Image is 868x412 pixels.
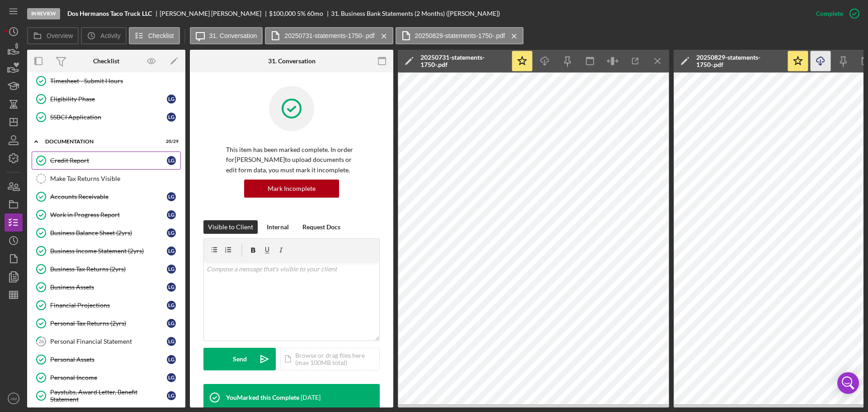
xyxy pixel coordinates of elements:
[81,27,126,44] button: Activity
[50,374,167,381] div: Personal Income
[167,113,176,122] div: L G
[32,314,181,332] a: Personal Tax Returns (2yrs)LG
[32,242,181,260] a: Business Income Statement (2yrs)LG
[47,32,73,39] label: Overview
[50,388,167,403] div: Paystubs, Award Letter, Benefit Statement
[100,32,120,39] label: Activity
[32,296,181,314] a: Financial ProjectionsLG
[284,32,374,39] label: 20250731-statements-1750-.pdf
[27,27,79,44] button: Overview
[233,348,247,370] div: Send
[297,10,306,17] div: 5 %
[32,260,181,278] a: Business Tax Returns (2yrs)LG
[420,54,506,68] div: 20250731-statements-1750-.pdf
[50,193,167,200] div: Accounts Receivable
[32,188,181,206] a: Accounts ReceivableLG
[50,356,167,363] div: Personal Assets
[837,372,859,394] div: Open Intercom Messenger
[5,389,23,407] button: AM
[27,8,60,19] div: In Review
[50,175,180,182] div: Make Tax Returns Visible
[203,220,258,234] button: Visible to Client
[268,180,316,198] div: Mark Incomplete
[268,57,316,65] div: 31. Conversation
[167,156,176,165] div: L G
[167,192,176,201] div: L G
[32,72,181,90] a: Timesheet - Submit Hours
[32,387,181,405] a: Paystubs, Award Letter, Benefit StatementLG
[167,355,176,364] div: L G
[807,5,863,23] button: Complete
[190,27,263,44] button: 31. Conversation
[50,338,167,345] div: Personal Financial Statement
[50,284,167,291] div: Business Assets
[45,139,156,144] div: Documentation
[816,5,843,23] div: Complete
[50,247,167,255] div: Business Income Statement (2yrs)
[32,224,181,242] a: Business Balance Sheet (2yrs)LG
[50,229,167,237] div: Business Balance Sheet (2yrs)
[226,394,299,401] div: You Marked this Complete
[209,32,257,39] label: 31. Conversation
[32,108,181,126] a: SSBCI ApplicationLG
[32,278,181,296] a: Business AssetsLG
[298,220,345,234] button: Request Docs
[93,57,119,65] div: Checklist
[148,32,174,39] label: Checklist
[301,394,321,401] time: 2025-09-25 14:29
[267,220,289,234] div: Internal
[167,301,176,310] div: L G
[331,10,500,17] div: 31. Business Bank Statements (2 Months) ([PERSON_NAME])
[129,27,180,44] button: Checklist
[167,337,176,346] div: L G
[32,90,181,108] a: Eligibility PhaseLG
[167,391,176,400] div: L G
[160,10,269,17] div: [PERSON_NAME] [PERSON_NAME]
[262,220,293,234] button: Internal
[396,27,524,44] button: 20250829-statements-1750-.pdf
[696,54,782,68] div: 20250829-statements-1750-.pdf
[50,265,167,273] div: Business Tax Returns (2yrs)
[67,10,152,17] b: Dos Hermanos Taco Truck LLC
[167,319,176,328] div: L G
[162,139,179,144] div: 20 / 29
[265,27,393,44] button: 20250731-statements-1750-.pdf
[226,145,357,175] p: This item has been marked complete. In order for [PERSON_NAME] to upload documents or edit form d...
[32,206,181,224] a: Work in Progress ReportLG
[32,152,181,170] a: Credit ReportLG
[167,265,176,274] div: L G
[50,77,180,85] div: Timesheet - Submit Hours
[167,246,176,256] div: L G
[167,373,176,382] div: L G
[167,210,176,219] div: L G
[50,211,167,218] div: Work in Progress Report
[307,10,323,17] div: 60 mo
[32,350,181,369] a: Personal AssetsLG
[50,320,167,327] div: Personal Tax Returns (2yrs)
[50,95,167,103] div: Eligibility Phase
[50,157,167,164] div: Credit Report
[415,32,505,39] label: 20250829-statements-1750-.pdf
[167,95,176,104] div: L G
[244,180,339,198] button: Mark Incomplete
[38,338,44,344] tspan: 26
[10,396,17,401] text: AM
[50,302,167,309] div: Financial Projections
[203,348,276,370] button: Send
[32,332,181,350] a: 26Personal Financial StatementLG
[269,9,296,17] span: $100,000
[167,283,176,292] div: L G
[302,220,340,234] div: Request Docs
[50,114,167,121] div: SSBCI Application
[32,369,181,387] a: Personal IncomeLG
[32,170,181,188] a: Make Tax Returns Visible
[208,220,253,234] div: Visible to Client
[167,228,176,237] div: L G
